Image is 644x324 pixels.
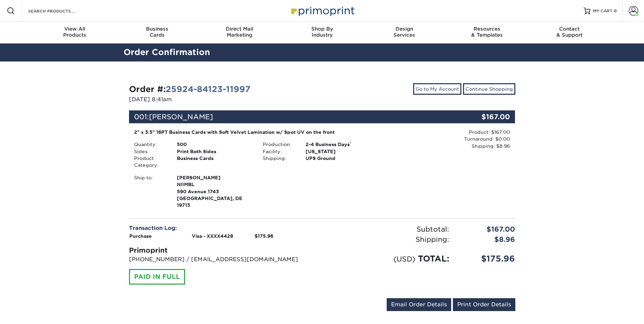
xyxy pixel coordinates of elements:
div: Marketing [198,26,281,38]
span: Business [116,26,198,32]
strong: [GEOGRAPHIC_DATA], DE 19713 [177,174,253,208]
div: PAID IN FULL [129,269,185,285]
div: Sides: [129,148,172,155]
span: NIIMBL [177,181,253,188]
span: TOTAL: [418,254,449,264]
span: Contact [528,26,611,32]
strong: Purchase [129,233,152,239]
div: Cards [116,26,198,38]
a: Continue Shopping [463,83,515,95]
div: Shipping: [322,234,454,245]
a: View AllProducts [34,22,116,43]
strong: Visa - XXXX4428 [192,233,233,239]
h2: Order Confirmation [118,46,526,59]
div: Print Both Sides [172,148,258,155]
span: Resources [446,26,528,32]
div: Quantity: [129,141,172,148]
div: UPS Ground [300,155,386,162]
p: [DATE] 8:41am [129,95,317,104]
strong: $175.96 [255,233,273,239]
a: BusinessCards [116,22,198,43]
span: Design [363,26,446,32]
span: View All [34,26,116,32]
a: Email Order Details [387,298,451,311]
small: (USD) [393,255,415,263]
div: Shipping: [258,155,300,162]
span: [PERSON_NAME] [149,113,213,121]
p: [PHONE_NUMBER] / [EMAIL_ADDRESS][DOMAIN_NAME] [129,255,317,264]
a: Print Order Details [453,298,515,311]
span: [PERSON_NAME] [177,174,253,181]
div: Subtotal: [322,224,454,234]
a: 25924-84123-11997 [166,84,251,94]
a: Contact& Support [528,22,611,43]
div: $167.00 [454,224,520,234]
div: 2" x 3.5" 16PT Business Cards with Soft Velvet Lamination w/ Spot UV on the front [134,129,382,136]
div: 500 [172,141,258,148]
span: 0 [614,8,617,13]
div: $167.00 [451,110,515,123]
div: Business Cards [172,155,258,169]
div: $8.96 [454,234,520,245]
a: Resources& Templates [446,22,528,43]
div: & Support [528,26,611,38]
div: Ship to: [129,174,172,209]
div: & Templates [446,26,528,38]
span: Shop By [281,26,363,32]
strong: Order #: [129,84,251,94]
input: SEARCH PRODUCTS..... [27,7,94,15]
div: Product Category: [129,155,172,169]
a: Go to My Account [413,83,461,95]
a: Shop ByIndustry [281,22,363,43]
div: 001: [129,110,451,123]
span: 590 Avenue 1743 [177,188,253,195]
a: Direct MailMarketing [198,22,281,43]
div: 2-4 Business Days [300,141,386,148]
div: Production: [258,141,300,148]
div: Industry [281,26,363,38]
span: Direct Mail [198,26,281,32]
span: MY CART [593,8,612,14]
div: Services [363,26,446,38]
a: DesignServices [363,22,446,43]
div: $175.96 [454,253,520,265]
div: [US_STATE] [300,148,386,155]
div: Products [34,26,116,38]
div: Product: $167.00 Turnaround: $0.00 Shipping: $8.96 [386,129,510,149]
div: Facility: [258,148,300,155]
div: Transaction Log: [129,224,317,232]
div: Primoprint [129,245,317,255]
img: Primoprint [288,3,356,18]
